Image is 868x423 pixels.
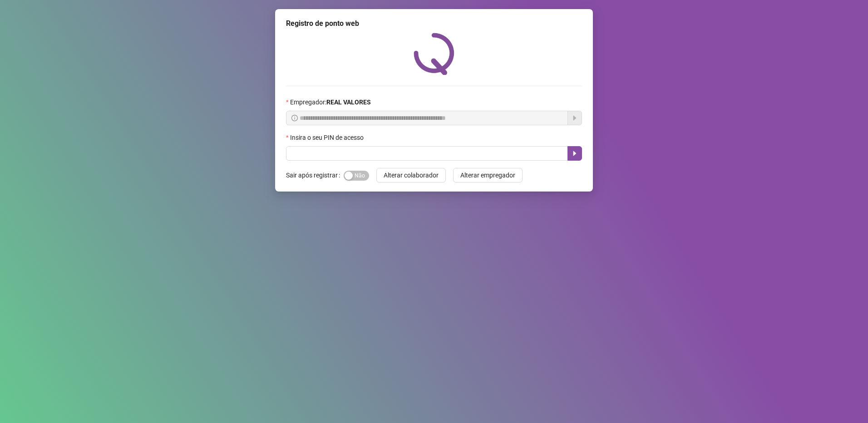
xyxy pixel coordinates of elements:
span: caret-right [571,150,578,157]
label: Sair após registrar [286,168,344,182]
label: Insira o seu PIN de acesso [286,133,370,143]
strong: REAL VALORES [326,98,371,106]
button: Alterar colaborador [376,168,446,182]
button: Alterar empregador [453,168,523,182]
div: Registro de ponto web [286,18,582,29]
span: Alterar colaborador [384,170,439,180]
span: Alterar empregador [460,170,515,180]
span: Empregador : [290,97,371,107]
img: QRPoint [414,33,454,75]
span: info-circle [291,115,298,121]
